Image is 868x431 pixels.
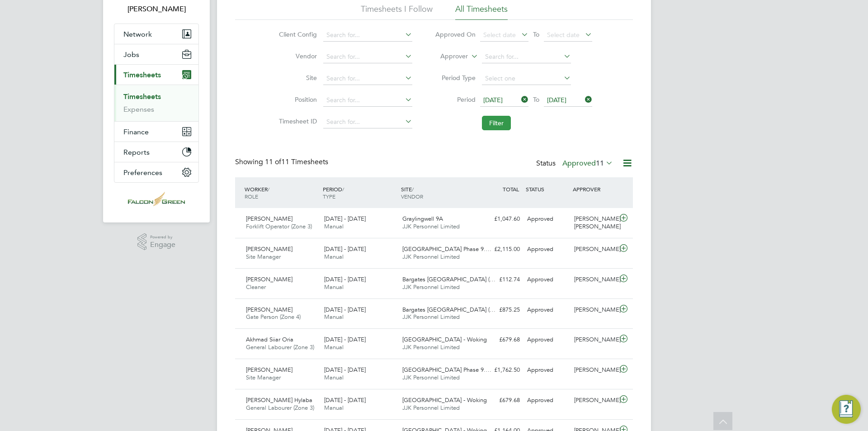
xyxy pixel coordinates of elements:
[324,245,366,253] span: [DATE] - [DATE]
[524,393,571,408] div: Approved
[114,65,198,85] button: Timesheets
[402,245,491,253] span: [GEOGRAPHIC_DATA] Phase 9.…
[114,122,198,142] button: Finance
[265,157,328,166] span: 11 Timesheets
[114,44,198,64] button: Jobs
[342,185,344,193] span: /
[571,332,618,347] div: [PERSON_NAME]
[246,396,312,404] span: [PERSON_NAME] Hylaba
[435,30,476,38] label: Approved On
[324,283,344,291] span: Manual
[246,275,292,283] span: [PERSON_NAME]
[476,272,524,287] div: £112.74
[571,181,618,197] div: APPROVER
[547,31,580,39] span: Select date
[268,185,269,193] span: /
[324,215,366,223] span: [DATE] - [DATE]
[324,343,344,351] span: Manual
[571,303,618,317] div: [PERSON_NAME]
[596,159,604,168] span: 11
[402,275,495,283] span: Bargates [GEOGRAPHIC_DATA] (…
[571,242,618,257] div: [PERSON_NAME]
[524,212,571,227] div: Approved
[123,92,161,101] a: Timesheets
[832,395,861,424] button: Engage Resource Center
[401,193,423,200] span: VENDOR
[402,396,487,404] span: [GEOGRAPHIC_DATA] - Woking
[324,253,344,260] span: Manual
[530,94,542,105] span: To
[114,4,199,14] span: Roisin Murphy
[476,332,524,347] div: £679.68
[530,28,542,40] span: To
[571,212,618,234] div: [PERSON_NAME] [PERSON_NAME]
[114,85,198,121] div: Timesheets
[123,30,152,38] span: Network
[323,29,412,42] input: Search for...
[276,95,317,104] label: Position
[476,212,524,227] div: £1,047.60
[536,157,615,170] div: Status
[476,363,524,378] div: £1,762.50
[324,336,366,343] span: [DATE] - [DATE]
[402,313,460,321] span: JJK Personnel Limited
[321,181,399,204] div: PERIOD
[114,192,199,206] a: Go to home page
[246,374,281,381] span: Site Manager
[571,393,618,408] div: [PERSON_NAME]
[324,404,344,412] span: Manual
[265,157,281,166] span: 11 of
[324,366,366,374] span: [DATE] - [DATE]
[503,185,519,193] span: TOTAL
[128,192,185,206] img: falcongreen-logo-retina.png
[123,128,149,136] span: Finance
[476,393,524,408] div: £679.68
[402,283,460,291] span: JJK Personnel Limited
[123,50,139,59] span: Jobs
[123,105,154,114] a: Expenses
[323,72,412,85] input: Search for...
[402,366,491,374] span: [GEOGRAPHIC_DATA] Phase 9.…
[246,283,266,291] span: Cleaner
[482,51,571,63] input: Search for...
[245,193,258,200] span: ROLE
[246,343,314,351] span: General Labourer (Zone 3)
[547,96,566,104] span: [DATE]
[150,233,175,241] span: Powered by
[246,404,314,412] span: General Labourer (Zone 3)
[402,343,460,351] span: JJK Personnel Limited
[402,215,443,223] span: Graylingwell 9A
[324,313,344,321] span: Manual
[323,94,412,107] input: Search for...
[242,181,321,204] div: WORKER
[402,253,460,260] span: JJK Personnel Limited
[524,363,571,378] div: Approved
[114,142,198,162] button: Reports
[402,223,460,230] span: JJK Personnel Limited
[246,253,281,260] span: Site Manager
[246,336,293,343] span: Akhmad Siiar Oria
[427,52,468,61] label: Approver
[524,303,571,317] div: Approved
[361,4,433,20] li: Timesheets I Follow
[402,336,487,343] span: [GEOGRAPHIC_DATA] - Woking
[123,71,161,79] span: Timesheets
[435,74,476,82] label: Period Type
[276,52,317,60] label: Vendor
[246,223,312,230] span: Forklift Operator (Zone 3)
[571,363,618,378] div: [PERSON_NAME]
[123,168,162,177] span: Preferences
[323,193,335,200] span: TYPE
[123,148,150,156] span: Reports
[114,162,198,182] button: Preferences
[246,245,292,253] span: [PERSON_NAME]
[412,185,414,193] span: /
[402,404,460,412] span: JJK Personnel Limited
[524,332,571,347] div: Approved
[324,374,344,381] span: Manual
[324,306,366,313] span: [DATE] - [DATE]
[524,272,571,287] div: Approved
[524,181,571,197] div: STATUS
[323,116,412,128] input: Search for...
[323,51,412,63] input: Search for...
